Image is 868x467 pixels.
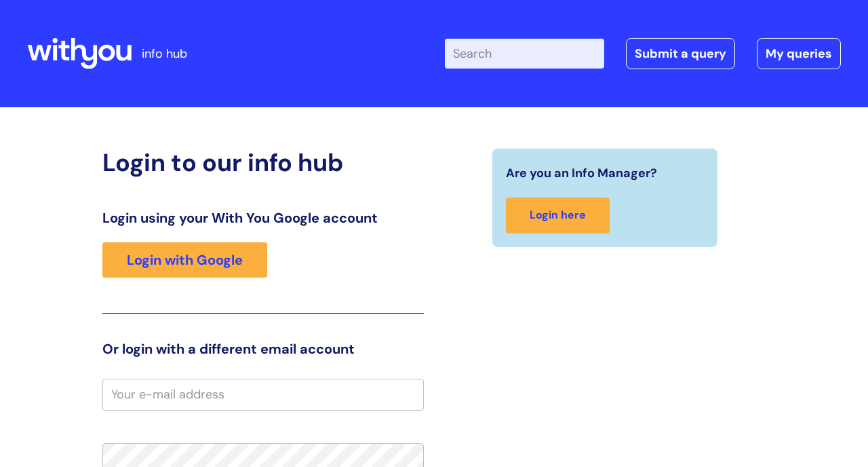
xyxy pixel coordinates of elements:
a: Login here [506,198,610,233]
a: Submit a query [626,38,735,69]
input: Your e-mail address [102,379,424,410]
input: Search [445,39,604,69]
h3: Or login with a different email account [102,341,424,357]
h3: Login using your With You Google account [102,210,424,226]
a: My queries [757,38,841,69]
h2: Login to our info hub [102,148,424,177]
span: Are you an Info Manager? [506,162,657,184]
p: info hub [142,43,187,64]
a: Login with Google [102,242,267,278]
